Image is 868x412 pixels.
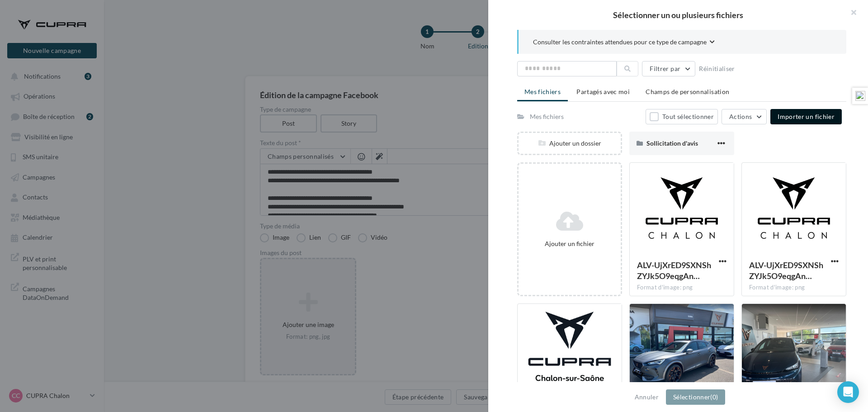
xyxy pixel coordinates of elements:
span: Partagés avec moi [576,88,630,95]
button: Actions [722,109,767,124]
div: Mes fichiers [530,112,564,121]
button: Tout sélectionner [646,109,718,124]
span: Importer un fichier [778,113,835,120]
button: Sélectionner(0) [666,389,725,405]
span: (0) [710,393,718,401]
span: Sollicitation d'avis [646,139,698,147]
button: Réinitialiser [695,63,739,74]
div: Format d'image: png [749,284,839,292]
span: Mes fichiers [524,88,561,95]
div: Ajouter un fichier [522,239,617,248]
div: Format d'image: png [637,284,726,292]
span: Consulter les contraintes attendues pour ce type de campagne [533,38,707,47]
h2: Sélectionner un ou plusieurs fichiers [503,11,854,19]
button: Importer un fichier [770,109,842,124]
button: Filtrer par [642,61,695,76]
div: Open Intercom Messenger [837,381,859,403]
button: Consulter les contraintes attendues pour ce type de campagne [533,37,715,48]
button: Annuler [631,392,662,403]
span: Actions [729,113,752,120]
span: ALV-UjXrED9SXNShZYJk5O9eqgAnnvX5ClHPqZUc4kJB1G--FVOtCZhl [637,260,711,281]
div: Ajouter un dossier [519,139,621,148]
span: ALV-UjXrED9SXNShZYJk5O9eqgAnnvX5ClHPqZUc4kJB1G--FVOtCZhl [749,260,823,281]
span: Champs de personnalisation [646,88,729,95]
